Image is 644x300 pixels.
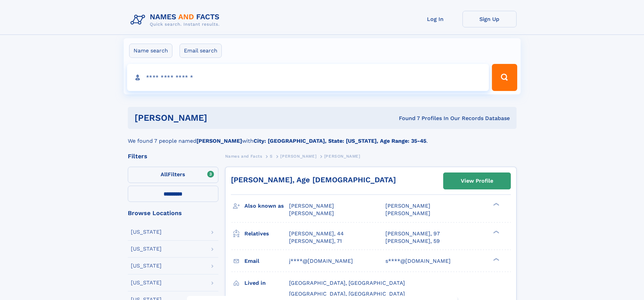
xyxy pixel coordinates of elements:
[289,203,334,209] span: [PERSON_NAME]
[270,154,273,159] span: S
[492,257,500,261] div: ❯
[231,176,396,184] a: [PERSON_NAME], Age [DEMOGRAPHIC_DATA]
[128,129,517,145] div: We found 7 people named with .
[161,171,168,178] span: All
[244,228,289,239] h3: Relatives
[244,277,289,289] h3: Lived in
[127,64,489,91] input: search input
[289,237,342,245] a: [PERSON_NAME], 71
[128,153,218,159] div: Filters
[270,152,273,160] a: S
[131,229,162,235] div: [US_STATE]
[324,154,360,159] span: [PERSON_NAME]
[385,203,430,209] span: [PERSON_NAME]
[289,291,405,297] span: [GEOGRAPHIC_DATA], [GEOGRAPHIC_DATA]
[385,210,430,216] span: [PERSON_NAME]
[244,255,289,267] h3: Email
[444,173,510,189] a: View Profile
[244,200,289,212] h3: Also known as
[289,210,334,216] span: [PERSON_NAME]
[408,11,462,27] a: Log In
[289,280,405,286] span: [GEOGRAPHIC_DATA], [GEOGRAPHIC_DATA]
[280,152,316,160] a: [PERSON_NAME]
[280,154,316,159] span: [PERSON_NAME]
[254,138,426,144] b: City: [GEOGRAPHIC_DATA], State: [US_STATE], Age Range: 35-45
[128,11,225,29] img: Logo Names and Facts
[129,44,172,58] label: Name search
[131,263,162,269] div: [US_STATE]
[303,115,510,122] div: Found 7 Profiles In Our Records Database
[135,114,303,122] h1: [PERSON_NAME]
[180,44,222,58] label: Email search
[492,230,500,234] div: ❯
[385,237,440,245] a: [PERSON_NAME], 59
[289,230,344,237] a: [PERSON_NAME], 44
[461,173,493,189] div: View Profile
[128,210,218,216] div: Browse Locations
[131,280,162,285] div: [US_STATE]
[131,246,162,252] div: [US_STATE]
[492,64,517,91] button: Search Button
[385,230,440,237] a: [PERSON_NAME], 97
[128,167,218,183] label: Filters
[462,11,517,27] a: Sign Up
[196,138,242,144] b: [PERSON_NAME]
[492,202,500,207] div: ❯
[225,152,262,160] a: Names and Facts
